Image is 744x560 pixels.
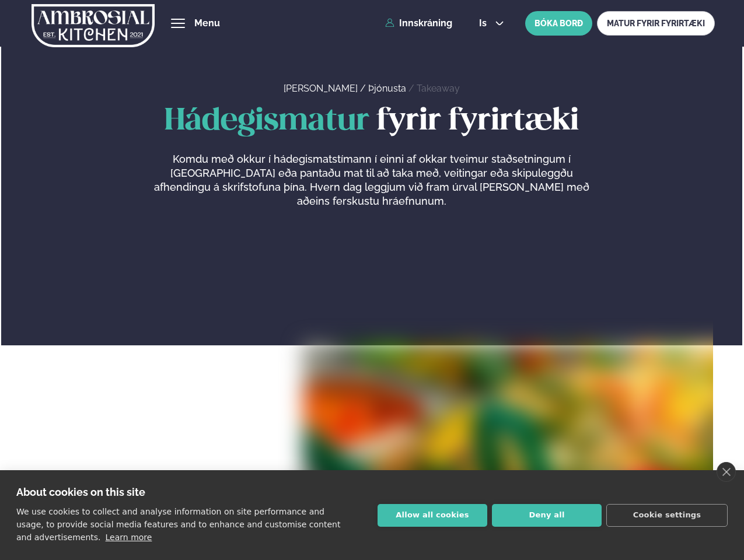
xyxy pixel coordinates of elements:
[284,83,358,94] a: [PERSON_NAME]
[525,11,592,36] button: BÓKA BORÐ
[408,83,417,94] span: /
[385,18,452,29] a: Innskráning
[597,11,715,36] a: MATUR FYRIR FYRIRTÆKI
[32,2,155,50] img: logo
[16,507,340,542] p: We use cookies to collect and analyse information on site performance and usage, to provide socia...
[492,504,602,527] button: Deny all
[606,504,728,527] button: Cookie settings
[479,19,490,28] span: is
[16,486,145,498] strong: About cookies on this site
[368,83,406,94] a: Þjónusta
[378,504,487,527] button: Allow all cookies
[717,462,736,482] a: close
[417,83,460,94] a: Takeaway
[470,19,514,28] button: is
[30,104,713,138] h1: fyrir fyrirtæki
[106,533,152,542] a: Learn more
[171,16,185,30] button: hamburger
[165,107,369,136] span: Hádegismatur
[151,152,592,208] p: Komdu með okkur í hádegismatstímann í einni af okkar tveimur staðsetningum í [GEOGRAPHIC_DATA] eð...
[360,83,368,94] span: /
